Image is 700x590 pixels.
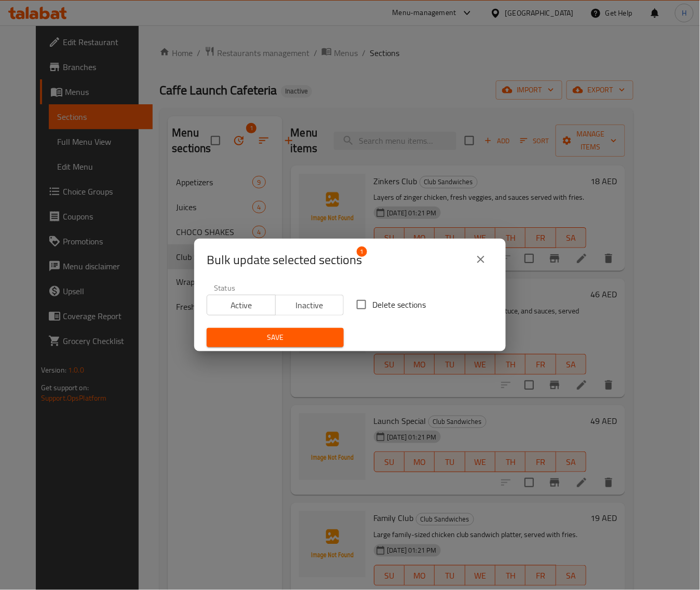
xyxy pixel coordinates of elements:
button: Active [207,295,276,315]
span: Selected section count [207,252,362,268]
span: 1 [357,246,367,257]
button: Save [207,328,344,347]
span: Save [215,331,335,344]
span: Delete sections [372,298,426,311]
span: Inactive [280,298,340,313]
span: Active [211,298,272,313]
button: close [468,247,493,272]
button: Inactive [275,295,344,315]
